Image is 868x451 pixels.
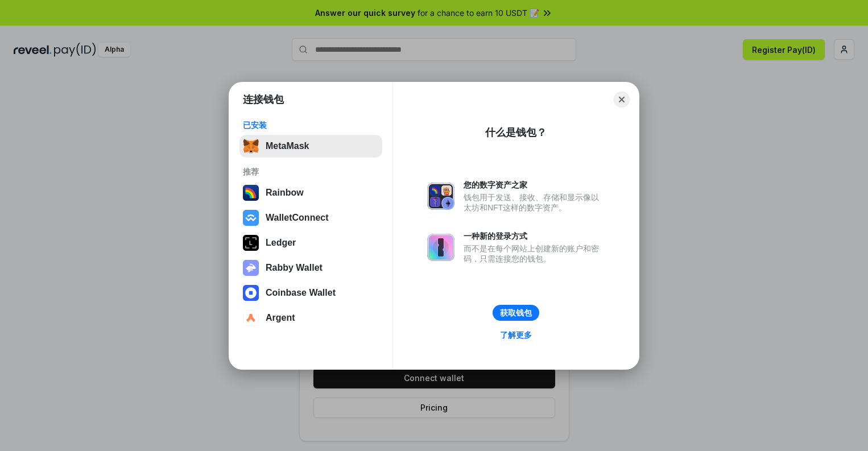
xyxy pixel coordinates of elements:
img: svg+xml,%3Csvg%20xmlns%3D%22http%3A%2F%2Fwww.w3.org%2F2000%2Fsvg%22%20fill%3D%22none%22%20viewBox... [243,260,259,276]
div: Argent [266,313,295,323]
img: svg+xml,%3Csvg%20xmlns%3D%22http%3A%2F%2Fwww.w3.org%2F2000%2Fsvg%22%20fill%3D%22none%22%20viewBox... [427,183,454,210]
img: svg+xml,%3Csvg%20fill%3D%22none%22%20height%3D%2233%22%20viewBox%3D%220%200%2035%2033%22%20width%... [243,138,259,154]
div: Rainbow [266,188,304,198]
img: svg+xml,%3Csvg%20xmlns%3D%22http%3A%2F%2Fwww.w3.org%2F2000%2Fsvg%22%20width%3D%2228%22%20height%3... [243,235,259,251]
img: svg+xml,%3Csvg%20width%3D%22120%22%20height%3D%22120%22%20viewBox%3D%220%200%20120%20120%22%20fil... [243,185,259,201]
div: 一种新的登录方式 [464,231,605,241]
button: Coinbase Wallet [239,282,382,304]
img: svg+xml,%3Csvg%20xmlns%3D%22http%3A%2F%2Fwww.w3.org%2F2000%2Fsvg%22%20fill%3D%22none%22%20viewBox... [427,234,454,261]
div: Coinbase Wallet [266,288,336,298]
div: 获取钱包 [500,308,532,318]
div: 什么是钱包？ [485,126,547,139]
button: 获取钱包 [493,305,539,321]
div: WalletConnect [266,213,329,223]
button: MetaMask [239,135,382,158]
button: Ledger [239,231,382,254]
h1: 连接钱包 [243,93,284,106]
div: 已安装 [243,120,379,130]
div: 您的数字资产之家 [464,180,605,190]
button: Argent [239,307,382,329]
div: 推荐 [243,167,379,177]
img: svg+xml,%3Csvg%20width%3D%2228%22%20height%3D%2228%22%20viewBox%3D%220%200%2028%2028%22%20fill%3D... [243,310,259,326]
div: Rabby Wallet [266,263,323,273]
div: MetaMask [266,141,309,151]
div: 了解更多 [500,330,532,340]
div: Ledger [266,238,296,248]
img: svg+xml,%3Csvg%20width%3D%2228%22%20height%3D%2228%22%20viewBox%3D%220%200%2028%2028%22%20fill%3D... [243,210,259,226]
button: WalletConnect [239,206,382,229]
div: 钱包用于发送、接收、存储和显示像以太坊和NFT这样的数字资产。 [464,192,605,213]
button: Rabby Wallet [239,256,382,279]
a: 了解更多 [493,328,539,342]
img: svg+xml,%3Csvg%20width%3D%2228%22%20height%3D%2228%22%20viewBox%3D%220%200%2028%2028%22%20fill%3D... [243,285,259,301]
div: 而不是在每个网站上创建新的账户和密码，只需连接您的钱包。 [464,243,605,264]
button: Rainbow [239,181,382,204]
button: Close [614,92,630,107]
